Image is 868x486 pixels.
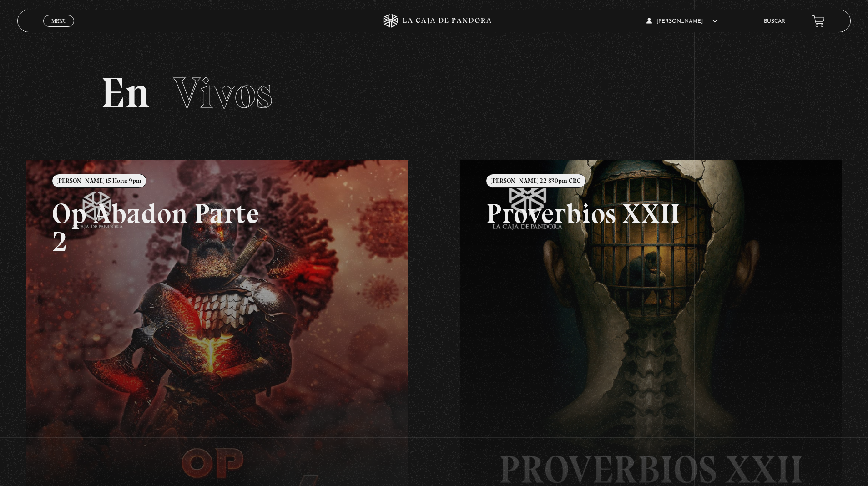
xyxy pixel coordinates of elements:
[646,19,717,24] span: [PERSON_NAME]
[101,71,767,115] h2: En
[51,18,66,24] span: Menu
[812,15,825,27] a: View your shopping cart
[48,26,70,32] span: Cerrar
[764,19,785,24] a: Buscar
[173,67,273,119] span: Vivos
